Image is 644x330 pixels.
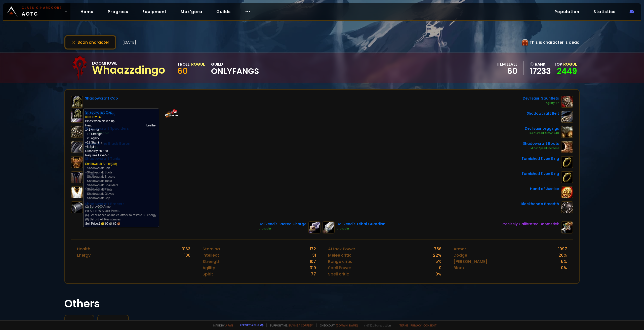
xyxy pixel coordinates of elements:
div: Spirit [203,271,213,277]
td: Head [85,123,103,128]
div: 319 [310,265,316,271]
div: Range critic [328,258,352,265]
a: a fan [225,323,233,327]
div: Precisely Calibrated Boomstick [502,221,559,227]
div: Strength [203,258,220,265]
div: Troll [177,61,190,67]
img: item-15063 [561,96,573,108]
a: [DOMAIN_NAME] [336,323,358,327]
div: 172 [310,246,316,252]
img: item-11815 [561,186,573,198]
div: Shadowcraft Boots [523,141,559,146]
span: (2) Set : [85,205,112,208]
td: Binds when picked up Durability 60 / 60 [85,110,157,153]
div: item level [497,61,517,67]
div: guild [211,61,259,75]
span: +13 Strength [85,132,103,136]
div: Stamina [203,246,220,252]
div: Blackhand's Breadth [521,201,559,207]
a: 17233 [530,67,551,75]
span: +20 Agility [85,136,99,140]
a: Shadowcraft Bracers [87,175,115,178]
div: 1997 [558,246,567,252]
span: Rogue [563,61,577,67]
div: Dodge [454,252,467,258]
img: item-13965 [561,201,573,213]
a: Shadowcraft Armor [85,162,111,166]
span: v. d752d5 - production [361,323,391,327]
img: item-16707 [71,96,83,108]
div: Hand of Justice [530,186,559,192]
img: item-18500 [561,171,573,183]
a: Report a bug [240,323,259,327]
a: Terms [399,323,409,327]
div: Devilsaur Leggings [525,126,559,131]
div: Spell Power [328,265,351,271]
div: 107 [310,258,316,265]
a: Progress [104,7,132,17]
a: Statistics [589,7,620,17]
span: (6) Set : [85,213,157,217]
div: Dal'Rend's Sacred Charge [259,221,306,227]
div: 0 % [561,265,567,271]
a: Shadowcraft Boots [87,171,112,174]
img: item-16708 [71,126,83,138]
div: Crusader [259,227,306,231]
div: Shadowcraft Belt [527,111,559,116]
img: item-2100 [561,221,573,233]
h1: Others [64,296,580,312]
span: +18 Stamina [85,141,102,144]
div: Agility [203,265,215,271]
a: Shadowcraft Tunic [87,179,112,183]
button: Scan character [64,35,116,50]
div: 22 % [433,252,441,258]
span: (0/8) [85,162,117,166]
div: Rogue [191,61,205,67]
div: Makgora [69,319,90,325]
div: Dal'Rend's Tribal Guardian [337,221,385,227]
a: +200 Armor. [96,205,112,208]
span: (8) Set : [85,218,122,221]
div: Attack Power [328,246,355,252]
div: Agility +7 [523,101,559,105]
a: Home [76,7,98,17]
a: Classic HardcoreAOTC [3,3,70,20]
a: Privacy [411,323,421,327]
a: +8 All Resistances. [96,218,122,221]
div: Melee critic [328,252,351,258]
a: Population [550,7,583,17]
span: Support me, [266,323,313,327]
img: item-16711 [561,141,573,153]
a: Guilds [212,7,235,17]
div: 756 [434,246,441,252]
a: Shadowcraft Cap [87,196,110,200]
span: AOTC [22,6,62,18]
div: 77 [311,271,316,277]
a: Buy me a coffee [289,323,313,327]
div: 5 % [561,258,567,265]
a: Shadowcraft Belt [87,166,110,170]
img: item-18500 [561,156,573,168]
b: Shadowcraft Cap [85,110,112,114]
img: item-13340 [71,141,83,153]
img: item-16721 [71,156,83,168]
div: This is character is dead [522,39,580,45]
div: Spell critic [328,271,349,277]
div: 100 [184,252,190,258]
a: Chance on melee attack to restore 35 energy. [96,213,157,217]
div: 15 % [434,258,441,265]
span: [DATE] [122,39,136,45]
a: Mak'gora [177,7,206,17]
img: item-6136 [71,171,83,183]
img: item-16713 [561,111,573,123]
span: Item Level 62 [85,115,103,119]
span: Checkout [316,323,358,327]
div: 31 [312,252,316,258]
span: 99 [105,222,112,226]
div: Minor Speed Increase [523,146,559,150]
div: 26 % [558,252,567,258]
img: item-5976 [71,186,83,198]
span: +5 Spirit [85,145,96,149]
div: Reinforced Armor +40 [525,131,559,135]
span: Leather [146,124,157,127]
